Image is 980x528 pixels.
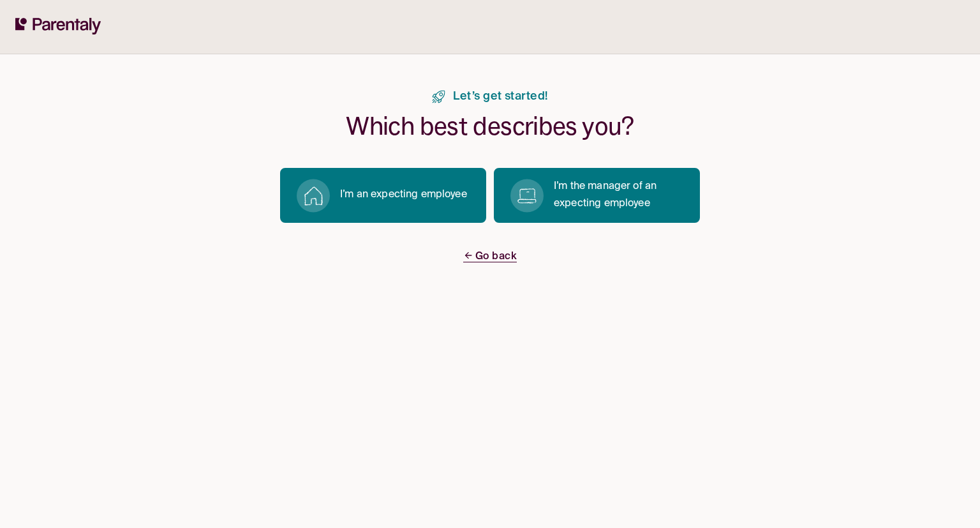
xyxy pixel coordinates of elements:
[554,178,685,213] p: I’m the manager of an expecting employee
[346,111,634,142] h1: Which best describes you?
[463,252,517,262] span: Go back
[494,168,700,223] button: I’m the manager of an expecting employee
[340,186,467,204] p: I’m an expecting employee
[453,90,547,103] span: Let’s get started!
[463,248,517,266] a: Go back
[280,168,486,223] button: I’m an expecting employee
